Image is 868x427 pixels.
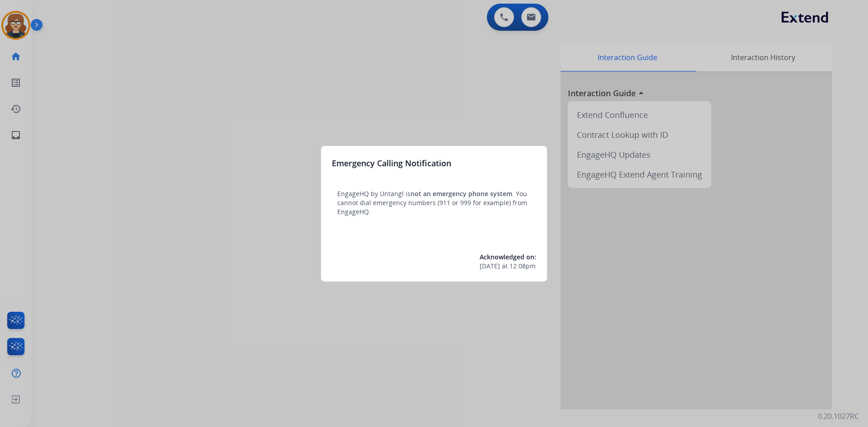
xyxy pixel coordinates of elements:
[480,262,536,271] div: at
[410,189,512,198] span: not an emergency phone system
[337,189,531,216] p: EngageHQ by Untangl is . You cannot dial emergency numbers (911 or 999 for example) from EngageHQ.
[480,262,500,271] span: [DATE]
[480,253,536,261] span: Acknowledged on:
[818,411,859,422] p: 0.20.1027RC
[509,262,536,271] span: 12:08pm
[332,157,451,169] h3: Emergency Calling Notification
